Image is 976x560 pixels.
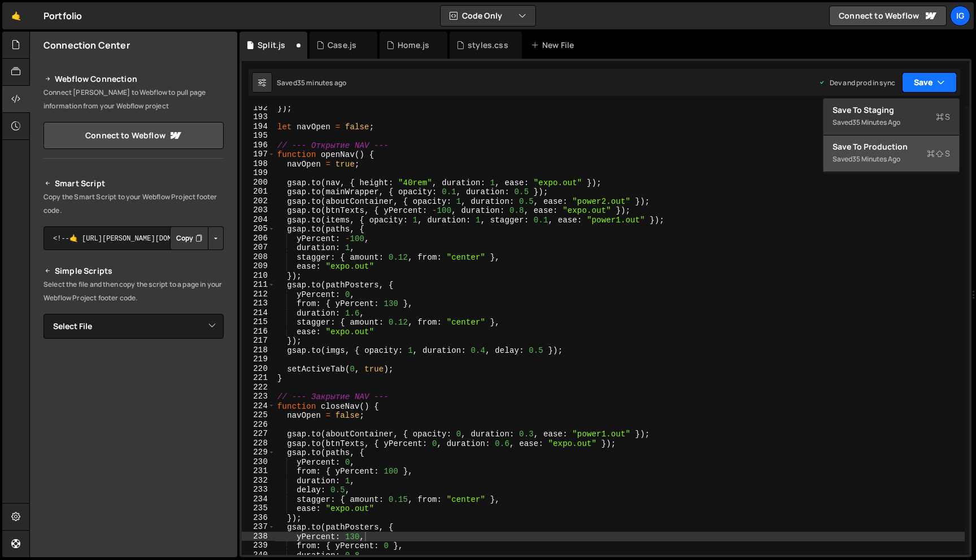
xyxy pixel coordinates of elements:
[43,226,224,250] textarea: <!--🤙 [URL][PERSON_NAME][DOMAIN_NAME]> <script>document.addEventListener("DOMContentLoaded", func...
[242,448,275,457] div: 229
[242,234,275,243] div: 206
[242,308,275,318] div: 214
[242,159,275,169] div: 198
[441,6,535,26] button: Code Only
[297,78,346,88] div: 35 minutes ago
[242,243,275,252] div: 207
[242,410,275,420] div: 225
[242,522,275,532] div: 237
[242,196,275,206] div: 202
[43,357,225,459] iframe: YouTube video player
[242,466,275,476] div: 231
[242,504,275,513] div: 235
[242,532,275,541] div: 238
[242,513,275,523] div: 236
[823,99,959,135] button: Save to StagingS Saved35 minutes ago
[242,103,275,113] div: 192
[242,131,275,141] div: 195
[852,154,900,164] div: 35 minutes ago
[833,116,950,129] div: Saved
[818,78,895,88] div: Dev and prod in sync
[258,40,285,51] div: Split.js
[242,401,275,411] div: 224
[242,252,275,262] div: 208
[242,205,275,215] div: 203
[468,40,508,51] div: styles.css
[242,168,275,178] div: 199
[242,122,275,132] div: 194
[242,299,275,308] div: 213
[950,6,970,26] a: Ig
[43,39,130,51] h2: Connection Center
[242,429,275,439] div: 227
[170,226,224,250] div: Button group with nested dropdown
[242,476,275,485] div: 232
[852,117,900,127] div: 35 minutes ago
[902,72,957,93] button: Save
[833,104,950,116] div: Save to Staging
[242,327,275,336] div: 216
[242,392,275,401] div: 223
[43,190,224,217] p: Copy the Smart Script to your Webflow Project footer code.
[823,135,959,172] button: Save to ProductionS Saved35 minutes ago
[242,261,275,271] div: 209
[242,141,275,150] div: 196
[242,495,275,504] div: 234
[242,187,275,196] div: 201
[43,264,224,278] h2: Simple Scripts
[170,226,208,250] button: Copy
[242,383,275,392] div: 222
[242,224,275,234] div: 205
[242,373,275,383] div: 221
[242,364,275,374] div: 220
[242,317,275,327] div: 215
[242,457,275,467] div: 230
[927,148,950,159] span: S
[242,271,275,281] div: 210
[43,72,224,86] h2: Webflow Connection
[531,40,578,51] div: New File
[242,178,275,187] div: 200
[242,420,275,430] div: 226
[398,40,429,51] div: Home.js
[43,177,224,190] h2: Smart Script
[936,111,950,123] span: S
[43,278,224,305] p: Select the file and then copy the script to a page in your Webflow Project footer code.
[43,86,224,113] p: Connect [PERSON_NAME] to Webflow to pull page information from your Webflow project
[833,141,950,152] div: Save to Production
[242,345,275,355] div: 218
[242,550,275,560] div: 240
[242,541,275,550] div: 239
[242,150,275,159] div: 197
[2,2,30,29] a: 🤙
[242,485,275,495] div: 233
[43,122,224,149] a: Connect to Webflow
[328,40,356,51] div: Case.js
[277,78,346,88] div: Saved
[242,439,275,448] div: 228
[242,336,275,345] div: 217
[242,215,275,225] div: 204
[43,9,82,23] div: Portfolio
[242,112,275,122] div: 193
[242,290,275,299] div: 212
[833,152,950,166] div: Saved
[242,280,275,290] div: 211
[242,355,275,364] div: 219
[829,6,947,26] a: Connect to Webflow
